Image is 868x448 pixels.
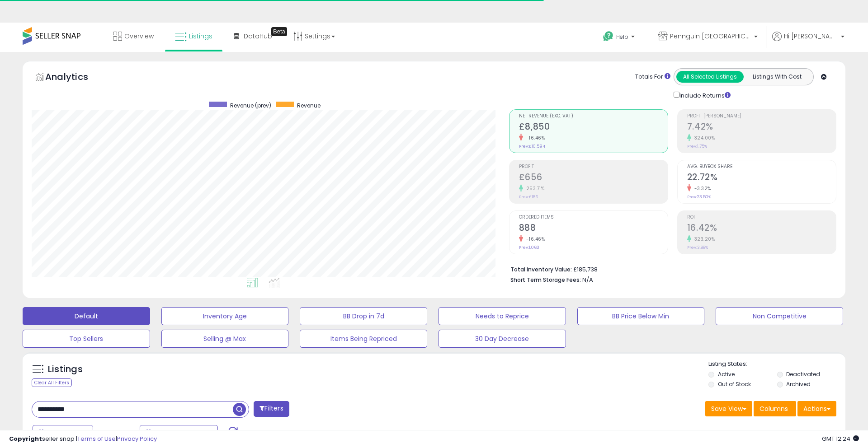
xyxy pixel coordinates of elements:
[510,263,830,274] li: £185,738
[519,223,668,235] h2: 888
[687,164,836,169] span: Avg. Buybox Share
[510,266,572,273] b: Total Inventory Value:
[271,27,287,36] div: Tooltip anchor
[822,434,859,443] span: 2025-08-18 12:24 GMT
[227,23,279,50] a: DataHub
[705,401,752,416] button: Save View
[297,102,321,109] span: Revenue
[708,360,845,369] p: Listing States:
[48,363,83,376] h5: Listings
[106,23,160,50] a: Overview
[759,404,788,413] span: Columns
[161,307,289,325] button: Inventory Age
[510,276,581,284] b: Short Term Storage Fees:
[577,307,705,325] button: BB Price Below Min
[582,275,593,284] span: N/A
[635,73,670,81] div: Totals For
[439,330,566,348] button: 30 Day Decrease
[716,307,843,325] button: Non Competitive
[772,32,844,52] a: Hi [PERSON_NAME]
[687,223,836,235] h2: 16.42%
[691,185,711,192] small: -3.32%
[519,144,545,149] small: Prev: £10,594
[687,194,711,200] small: Prev: 23.50%
[523,185,545,192] small: 253.71%
[244,32,272,41] span: DataHub
[77,434,116,443] a: Terms of Use
[23,330,150,348] button: Top Sellers
[676,71,744,83] button: All Selected Listings
[161,330,289,348] button: Selling @ Max
[32,378,72,387] div: Clear All Filters
[603,31,614,42] i: Get Help
[670,32,751,41] span: Pennguin [GEOGRAPHIC_DATA]
[254,401,289,417] button: Filters
[519,121,668,134] h2: £8,850
[687,144,707,149] small: Prev: 1.75%
[797,401,836,416] button: Actions
[687,121,836,134] h2: 7.42%
[616,33,628,41] span: Help
[124,32,154,41] span: Overview
[230,102,271,109] span: Revenue (prev)
[687,245,708,250] small: Prev: 3.88%
[718,370,735,378] label: Active
[519,215,668,220] span: Ordered Items
[667,90,741,100] div: Include Returns
[786,380,811,388] label: Archived
[9,435,157,443] div: seller snap | |
[687,215,836,220] span: ROI
[300,307,427,325] button: BB Drop in 7d
[519,194,538,200] small: Prev: £186
[743,71,811,83] button: Listings With Cost
[523,135,545,141] small: -16.46%
[519,245,539,250] small: Prev: 1,063
[300,330,427,348] button: Items Being Repriced
[519,172,668,184] h2: £656
[691,135,715,141] small: 324.00%
[519,164,668,169] span: Profit
[439,307,566,325] button: Needs to Reprice
[189,32,212,41] span: Listings
[168,23,219,50] a: Listings
[754,401,796,416] button: Columns
[651,23,764,52] a: Pennguin [GEOGRAPHIC_DATA]
[596,24,644,52] a: Help
[287,23,342,50] a: Settings
[9,434,42,443] strong: Copyright
[784,32,838,41] span: Hi [PERSON_NAME]
[117,434,157,443] a: Privacy Policy
[45,70,106,85] h5: Analytics
[718,380,751,388] label: Out of Stock
[523,236,545,243] small: -16.46%
[23,307,150,325] button: Default
[687,172,836,184] h2: 22.72%
[687,114,836,119] span: Profit [PERSON_NAME]
[691,236,715,243] small: 323.20%
[519,114,668,119] span: Net Revenue (Exc. VAT)
[786,370,820,378] label: Deactivated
